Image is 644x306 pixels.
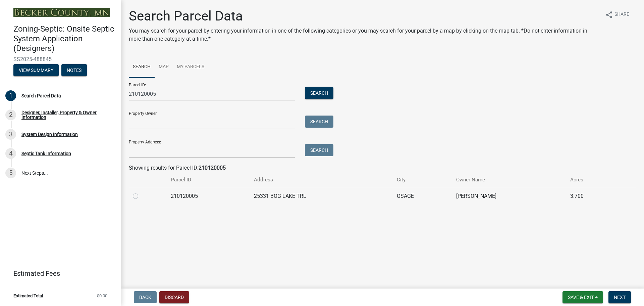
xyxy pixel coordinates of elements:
a: My Parcels [173,56,208,78]
i: share [605,11,613,19]
div: Showing results for Parcel ID: [129,164,636,172]
a: Map [155,56,173,78]
button: Search [305,116,333,128]
h4: Zoning-Septic: Onsite Septic System Application (Designers) [13,24,115,53]
div: 2 [5,110,16,120]
button: Back [134,291,157,303]
span: $0.00 [97,294,107,298]
button: shareShare [600,8,635,21]
td: OSAGE [393,188,452,204]
span: Estimated Total [13,294,43,298]
th: Owner Name [452,172,566,188]
div: 1 [5,90,16,101]
h1: Search Parcel Data [129,8,600,24]
img: Becker County, Minnesota [13,8,110,17]
p: You may search for your parcel by entering your information in one of the following categories or... [129,27,600,43]
span: SS2025-488845 [13,56,107,62]
div: Search Parcel Data [21,93,61,98]
th: Parcel ID [167,172,250,188]
button: Save & Exit [562,291,603,303]
span: Back [139,295,151,300]
span: Save & Exit [568,295,594,300]
button: Notes [61,64,87,76]
div: Designer, Installer, Property & Owner Information [21,110,110,120]
a: Estimated Fees [5,267,110,280]
button: Search [305,144,333,156]
div: Septic Tank Information [21,151,71,156]
div: System Design Information [21,132,78,137]
a: Search [129,56,155,78]
span: Share [614,11,629,19]
th: City [393,172,452,188]
th: Acres [566,172,617,188]
div: 3 [5,129,16,140]
strong: 210120005 [199,165,226,171]
button: Next [608,291,631,303]
th: Address [250,172,392,188]
button: Search [305,87,333,99]
div: 4 [5,148,16,159]
td: 210120005 [167,188,250,204]
td: 25331 BOG LAKE TRL [250,188,392,204]
wm-modal-confirm: Notes [61,68,87,73]
span: Next [614,295,626,300]
div: 5 [5,168,16,178]
td: [PERSON_NAME] [452,188,566,204]
button: Discard [159,291,189,303]
wm-modal-confirm: Summary [13,68,59,73]
button: View Summary [13,64,59,76]
td: 3.700 [566,188,617,204]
